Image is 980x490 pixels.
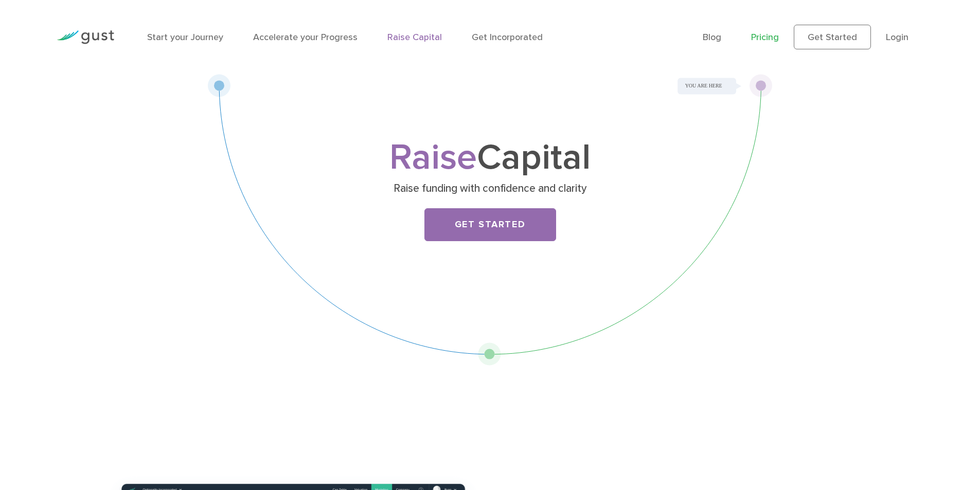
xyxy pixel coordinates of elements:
[424,208,556,241] a: Get Started
[147,32,223,43] a: Start your Journey
[472,32,543,43] a: Get Incorporated
[389,136,477,179] span: Raise
[751,32,779,43] a: Pricing
[253,32,358,43] a: Accelerate your Progress
[287,141,693,174] h1: Capital
[794,25,871,49] a: Get Started
[886,32,908,43] a: Login
[703,32,721,43] a: Blog
[291,182,689,196] p: Raise funding with confidence and clarity
[387,32,442,43] a: Raise Capital
[57,30,114,44] img: Gust Logo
